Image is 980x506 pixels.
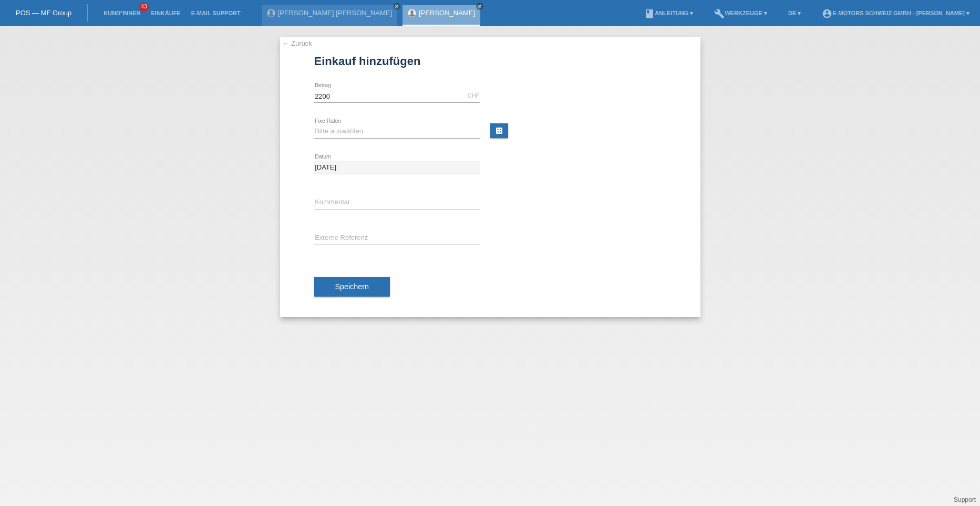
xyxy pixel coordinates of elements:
i: close [477,4,482,9]
h1: Einkauf hinzufügen [314,55,666,68]
a: Einkäufe [146,10,185,16]
a: calculate [490,123,508,138]
a: [PERSON_NAME] [419,9,475,17]
a: DE ▾ [783,10,806,16]
a: E-Mail Support [186,10,246,16]
a: Kund*innen [98,10,146,16]
a: bookAnleitung ▾ [639,10,698,16]
a: [PERSON_NAME] [PERSON_NAME] [278,9,392,17]
span: 43 [139,3,149,12]
button: Speichern [314,277,390,297]
a: account_circleE-Motors Schweiz GmbH - [PERSON_NAME] ▾ [817,10,975,16]
i: account_circle [822,8,832,19]
a: POS — MF Group [16,9,71,17]
i: build [714,8,725,19]
i: book [644,8,655,19]
a: close [393,3,400,10]
i: close [394,4,399,9]
a: Support [954,496,976,503]
span: Speichern [335,282,369,291]
a: ← Zurück [283,39,312,47]
a: buildWerkzeuge ▾ [709,10,772,16]
i: calculate [495,126,503,135]
div: CHF [468,92,480,99]
a: close [476,3,483,10]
